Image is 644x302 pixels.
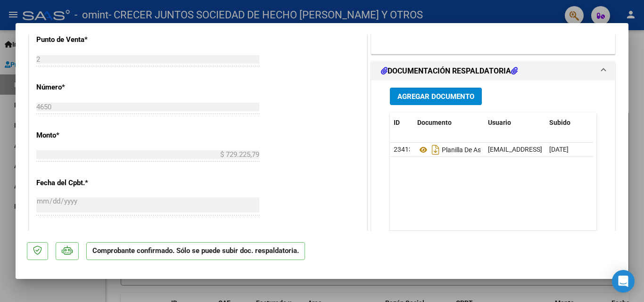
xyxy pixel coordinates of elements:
span: 23413 [394,146,413,153]
button: Agregar Documento [390,88,482,105]
span: Agregar Documento [397,92,474,101]
span: Subido [549,119,570,126]
mat-expansion-panel-header: DOCUMENTACIÓN RESPALDATORIA [372,62,615,81]
datatable-header-cell: Usuario [484,113,545,133]
div: DOCUMENTACIÓN RESPALDATORIA [372,81,615,276]
datatable-header-cell: ID [390,113,413,133]
span: Documento [417,119,452,126]
span: [DATE] [549,146,569,153]
div: Open Intercom Messenger [612,270,635,293]
datatable-header-cell: Documento [413,113,484,133]
i: Descargar documento [429,142,442,157]
p: Monto [36,130,133,141]
p: Punto de Venta [36,34,133,45]
h1: DOCUMENTACIÓN RESPALDATORIA [381,65,518,77]
p: Número [36,82,133,93]
p: Comprobante confirmado. Sólo se puede subir doc. respaldatoria. [86,242,305,261]
span: ID [394,119,400,126]
span: Usuario [488,119,511,126]
datatable-header-cell: Subido [545,113,593,133]
p: Fecha del Cpbt. [36,178,133,188]
span: Planilla De Asistencia [417,146,504,154]
datatable-header-cell: Acción [593,113,640,133]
